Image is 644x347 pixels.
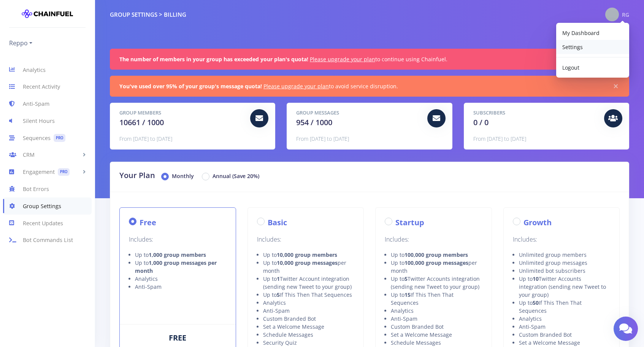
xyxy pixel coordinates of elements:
li: Up to [391,251,482,259]
strong: 5 [277,291,280,298]
li: Anti-Spam [263,307,355,315]
h5: Group Messages [296,109,421,117]
strong: The number of members in your group has exceeded your plan's quota! [119,56,308,63]
img: chainfuel-logo [22,6,73,21]
li: Up to Twitter Accounts integration (sending new Tweet to your group) [519,275,611,299]
a: Logout [556,60,629,75]
strong: 100,000 group messages [404,259,468,266]
li: Up to Twitter Account integration (sending new Tweet to your group) [263,275,355,291]
h5: Group Members [119,109,244,117]
li: Up to [135,251,227,259]
p: Includes: [513,234,611,245]
strong: You've used over 95% of your group's message quota! [119,83,262,90]
a: Please upgrade your plan [310,56,375,63]
span: PRO [54,134,65,142]
label: Monthly [172,172,194,181]
li: Analytics [135,275,227,283]
li: Set a Welcome Message [263,323,355,331]
span: × [612,83,620,90]
li: Analytics [263,299,355,307]
li: Security Quiz [263,339,355,347]
a: Please upgrade your plan [263,83,329,90]
li: Up to [135,259,227,275]
strong: 10,000 group messages [277,259,338,266]
strong: 10 [533,275,539,282]
strong: 1,000 group members [149,251,206,258]
label: Annual (Save 20%) [213,172,259,181]
label: Growth [523,217,552,228]
h5: Subscribers [473,109,598,117]
span: From [DATE] to [DATE] [119,135,172,142]
li: Custom Branded Bot [391,323,482,331]
li: Up to [263,251,355,259]
a: My Dashboard [556,26,629,40]
li: Analytics [391,307,482,315]
li: Unlimited bot subscribers [519,267,611,275]
li: Up to If This Then That Sequences [519,299,611,315]
strong: 15 [404,291,411,298]
strong: 1 [277,275,280,282]
p: Includes: [257,234,355,245]
div: Group Settings > Billing [110,10,186,19]
li: Schedule Messages [263,331,355,339]
li: Unlimited group messages [519,259,611,267]
span: RG [622,11,629,18]
strong: 10,000 group members [277,251,337,258]
span: 0 / 0 [473,117,489,127]
label: Basic [268,217,287,228]
p: Includes: [385,234,482,245]
li: Up to per month [263,259,355,275]
a: Settings [556,40,629,54]
h2: Your Plan [119,170,620,181]
strong: 50 [533,299,539,306]
span: 954 / 1000 [296,117,332,127]
strong: 1,000 group messages per month [135,259,217,274]
li: Custom Branded Bot [519,331,611,339]
span: PRO [58,168,70,176]
li: Unlimited group members [519,251,611,259]
li: Up to per month [391,259,482,275]
a: Group Settings [3,197,92,215]
span: to continue using Chainfuel. [119,56,447,63]
p: Includes: [129,234,227,245]
li: Anti-Spam [519,323,611,331]
li: Schedule Messages [391,339,482,347]
img: @rgreppo Photo [605,8,619,21]
span: to avoid service disruption. [119,83,398,90]
li: Analytics [519,315,611,323]
li: Anti-Spam [391,315,482,323]
button: Close [612,83,620,90]
span: From [DATE] to [DATE] [473,135,526,142]
a: Reppo [9,37,32,49]
li: Set a Welcome Message [519,339,611,347]
strong: 5 [404,275,408,282]
a: @rgreppo Photo RG [599,6,629,23]
span: My Dashboard [562,29,600,37]
span: Logout [562,64,579,71]
li: Up to If This Then That Sequences [263,291,355,299]
li: Anti-Spam [135,283,227,291]
strong: 100,000 group members [404,251,468,258]
li: Custom Branded Bot [263,315,355,323]
span: Settings [562,43,583,51]
span: 10661 / 1000 [119,117,164,127]
li: Up to Twitter Accounts integration (sending new Tweet to your group) [391,275,482,291]
li: Set a Welcome Message [391,331,482,339]
label: Free [140,217,156,228]
span: FREE [169,333,186,343]
label: Startup [395,217,424,228]
li: Up to If This Then That Sequences [391,291,482,307]
span: From [DATE] to [DATE] [296,135,349,142]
